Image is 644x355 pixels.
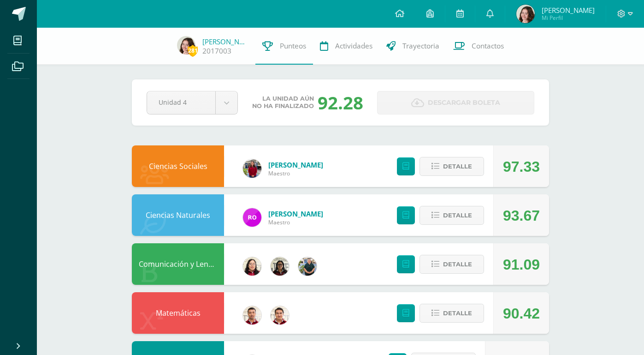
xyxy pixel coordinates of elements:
img: 76b79572e868f347d82537b4f7bc2cf5.png [271,306,289,325]
div: 92.28 [318,90,363,114]
span: [PERSON_NAME] [542,6,595,15]
div: 93.67 [503,195,540,236]
span: Descargar boleta [428,91,500,114]
img: 1a71cc66965339cc0abbab4861a6ffdf.png [177,36,195,54]
img: e1f0730b59be0d440f55fb027c9eff26.png [243,159,261,178]
button: Detalle [419,206,484,225]
a: Actividades [313,28,379,65]
button: Detalle [419,157,484,176]
img: c64be9d0b6a0f58b034d7201874f2d94.png [271,257,289,276]
div: 90.42 [503,293,540,334]
span: Contactos [472,41,504,51]
span: Punteos [280,41,306,51]
span: Detalle [443,256,472,273]
div: Comunicación y Lenguaje [132,243,224,285]
span: Maestro [268,218,323,226]
a: Unidad 4 [147,91,237,114]
span: Maestro [268,169,323,177]
div: Ciencias Sociales [132,145,224,187]
a: Trayectoria [379,28,446,65]
span: Detalle [443,207,472,224]
div: 91.09 [503,244,540,285]
span: Actividades [335,41,372,51]
div: 97.33 [503,146,540,187]
span: La unidad aún no ha finalizado [252,95,314,110]
span: Trayectoria [402,41,439,51]
img: d3b263647c2d686994e508e2c9b90e59.png [298,257,317,276]
img: c6b4b3f06f981deac34ce0a071b61492.png [243,257,261,276]
span: Unidad 4 [159,91,204,113]
div: Matemáticas [132,292,224,334]
a: Contactos [446,28,511,65]
a: [PERSON_NAME] [268,209,323,218]
a: [PERSON_NAME] [202,37,248,46]
button: Detalle [419,255,484,274]
span: Detalle [443,305,472,322]
img: 08228f36aa425246ac1f75ab91e507c5.png [243,208,261,227]
span: Mi Perfil [542,14,595,22]
button: Detalle [419,304,484,323]
img: 1a71cc66965339cc0abbab4861a6ffdf.png [516,5,535,23]
img: 8967023db232ea363fa53c906190b046.png [243,306,261,325]
div: Ciencias Naturales [132,194,224,236]
a: Punteos [255,28,313,65]
span: 281 [188,45,198,56]
a: 2017003 [202,46,231,56]
span: Detalle [443,158,472,175]
a: [PERSON_NAME] [268,160,323,169]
